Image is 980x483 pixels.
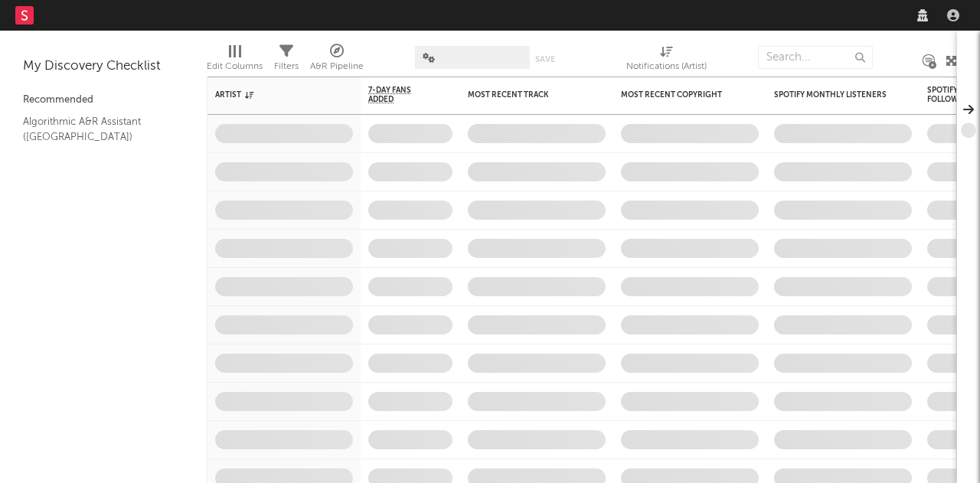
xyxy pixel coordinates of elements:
[310,38,364,83] div: A&R Pipeline
[368,86,430,104] span: 7-Day Fans Added
[310,57,364,76] div: A&R Pipeline
[758,46,873,69] input: Search...
[535,55,555,64] button: Save
[207,57,263,76] div: Edit Columns
[274,57,299,76] div: Filters
[23,91,184,109] div: Recommended
[626,57,707,76] div: Notifications (Artist)
[774,90,889,100] div: Spotify Monthly Listeners
[274,38,299,83] div: Filters
[621,90,736,100] div: Most Recent Copyright
[23,57,184,76] div: My Discovery Checklist
[626,38,707,83] div: Notifications (Artist)
[207,38,263,83] div: Edit Columns
[23,113,168,145] a: Algorithmic A&R Assistant ([GEOGRAPHIC_DATA])
[468,90,583,100] div: Most Recent Track
[215,90,330,100] div: Artist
